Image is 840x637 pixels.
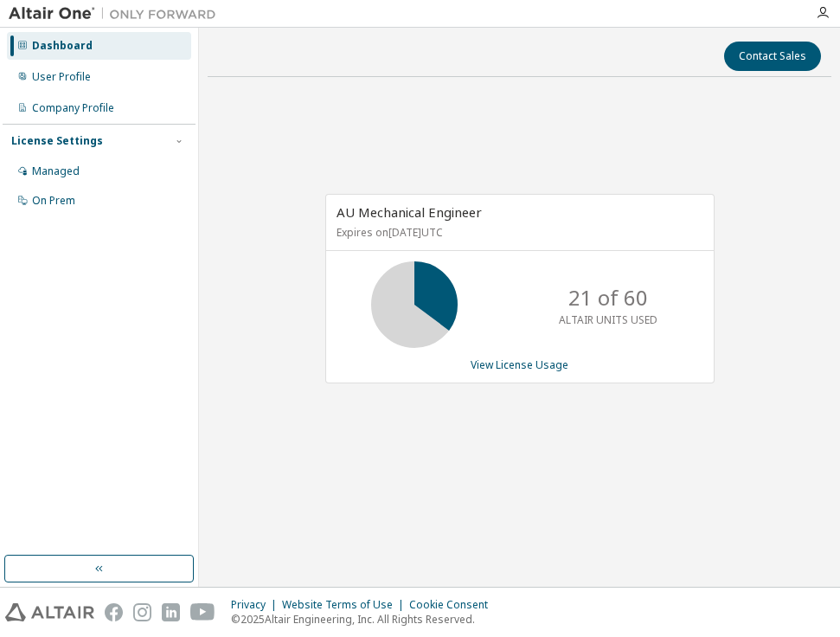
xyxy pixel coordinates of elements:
[337,225,699,240] p: Expires on [DATE] UTC
[32,39,93,53] div: Dashboard
[133,603,151,621] img: instagram.svg
[559,312,657,327] p: ALTAIR UNITS USED
[32,70,91,84] div: User Profile
[105,603,123,621] img: facebook.svg
[337,203,482,221] span: AU Mechanical Engineer
[409,598,498,612] div: Cookie Consent
[32,164,80,178] div: Managed
[32,101,114,115] div: Company Profile
[231,612,498,627] p: © 2025 Altair Engineering, Inc. All Rights Reserved.
[471,357,568,372] a: View License Usage
[282,598,409,612] div: Website Terms of Use
[32,194,75,208] div: On Prem
[5,603,94,621] img: altair_logo.svg
[9,5,225,23] img: Altair One
[231,598,282,612] div: Privacy
[724,42,821,71] button: Contact Sales
[11,134,103,148] div: License Settings
[162,603,180,621] img: linkedin.svg
[568,283,648,312] p: 21 of 60
[190,603,215,621] img: youtube.svg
